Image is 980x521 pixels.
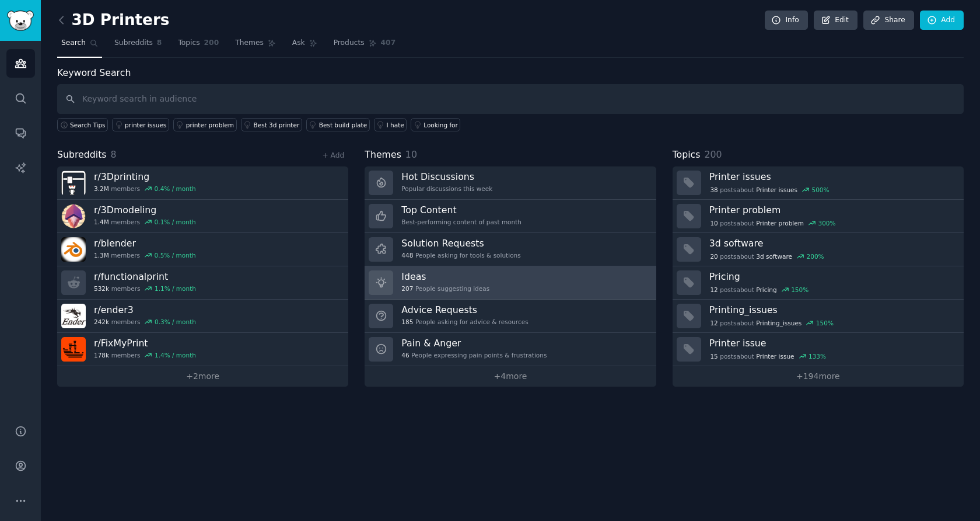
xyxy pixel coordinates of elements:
[411,118,460,131] a: Looking for
[401,185,492,193] div: Popular discussions this week
[818,219,835,227] div: 300 %
[756,219,804,227] span: Printer problem
[94,318,109,326] span: 242k
[710,186,717,194] span: 38
[704,149,722,160] span: 200
[365,366,656,387] a: +4more
[155,185,196,193] div: 0.4 % / month
[401,251,413,259] span: 448
[157,38,162,48] span: 8
[57,166,348,200] a: r/3Dprinting3.2Mmembers0.4% / month
[709,270,956,283] h3: Pricing
[94,270,196,283] h3: r/ functionalprint
[365,233,656,266] a: Solution Requests448People asking for tools & solutions
[57,200,348,233] a: r/3Dmodeling1.4Mmembers0.1% / month
[235,38,264,48] span: Themes
[57,366,348,387] a: +2more
[381,38,396,48] span: 407
[125,121,166,129] div: printer issues
[673,148,701,162] span: Topics
[765,11,808,30] a: Info
[57,34,102,58] a: Search
[241,118,302,131] a: Best 3d printer
[673,200,964,233] a: Printer problem10postsaboutPrinter problem300%
[61,304,86,328] img: ender3
[814,11,857,30] a: Edit
[173,118,237,131] a: printer problem
[756,352,794,360] span: Printer issue
[365,266,656,300] a: Ideas207People suggesting ideas
[204,38,219,48] span: 200
[57,118,108,131] button: Search Tips
[94,251,196,259] div: members
[401,204,521,216] h3: Top Content
[387,121,404,129] div: I hate
[423,121,458,129] div: Looking for
[710,219,717,227] span: 10
[178,38,199,48] span: Topics
[709,218,837,228] div: post s about
[709,284,810,295] div: post s about
[756,252,792,260] span: 3d software
[673,233,964,266] a: 3d software20postsabout3d software200%
[709,351,827,362] div: post s about
[709,237,956,249] h3: 3d software
[94,185,109,193] span: 3.2M
[816,319,834,327] div: 150 %
[709,318,835,328] div: post s about
[94,351,109,359] span: 178k
[319,121,367,129] div: Best build plate
[186,121,234,129] div: printer problem
[365,200,656,233] a: Top ContentBest-performing content of past month
[710,352,717,360] span: 15
[401,318,528,326] div: People asking for advice & resources
[110,34,166,58] a: Subreddits8
[94,185,196,193] div: members
[57,84,964,114] input: Keyword search in audience
[756,286,776,294] span: Pricing
[365,300,656,333] a: Advice Requests185People asking for advice & resources
[288,34,321,58] a: Ask
[94,218,196,226] div: members
[322,151,344,159] a: + Add
[94,284,109,293] span: 532k
[401,284,413,293] span: 207
[111,149,117,160] span: 8
[94,318,196,326] div: members
[811,186,829,194] div: 500 %
[709,185,831,195] div: post s about
[710,319,717,327] span: 12
[254,121,300,129] div: Best 3d printer
[155,351,196,359] div: 1.4 % / month
[401,270,489,283] h3: Ideas
[61,237,86,262] img: blender
[401,351,547,359] div: People expressing pain points & frustrations
[673,366,964,387] a: +194more
[807,252,824,260] div: 200 %
[710,252,717,260] span: 20
[709,171,956,183] h3: Printer issues
[401,304,528,316] h3: Advice Requests
[57,148,107,162] span: Subreddits
[292,38,305,48] span: Ask
[61,38,86,48] span: Search
[174,34,223,58] a: Topics200
[57,67,131,78] label: Keyword Search
[709,337,956,349] h3: Printer issue
[405,149,417,160] span: 10
[306,118,370,131] a: Best build plate
[365,333,656,366] a: Pain & Anger46People expressing pain points & frustrations
[791,286,808,294] div: 150 %
[61,204,86,228] img: 3Dmodeling
[401,218,521,226] div: Best-performing content of past month
[330,34,400,58] a: Products407
[709,304,956,316] h3: Printing_issues
[155,218,196,226] div: 0.1 % / month
[57,233,348,266] a: r/blender1.3Mmembers0.5% / month
[808,352,826,360] div: 133 %
[61,171,86,195] img: 3Dprinting
[709,204,956,216] h3: Printer problem
[365,148,401,162] span: Themes
[920,11,964,30] a: Add
[94,304,196,316] h3: r/ ender3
